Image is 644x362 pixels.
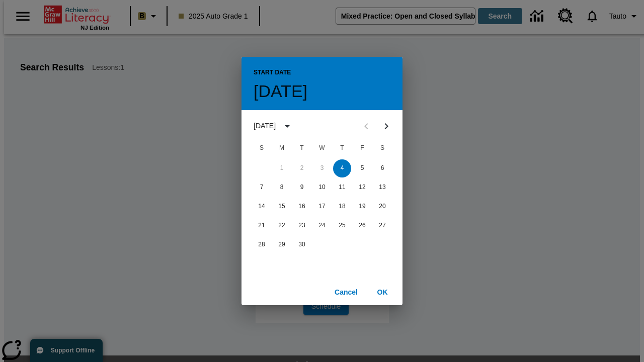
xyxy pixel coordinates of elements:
[333,178,351,197] button: 11
[330,283,362,302] button: Cancel
[353,159,371,177] button: 5
[273,236,291,254] button: 29
[313,198,331,216] button: 17
[293,178,311,197] button: 9
[313,217,331,235] button: 24
[273,217,291,235] button: 22
[293,217,311,235] button: 23
[273,198,291,216] button: 15
[353,138,371,158] span: Friday
[253,236,271,254] button: 28
[313,178,331,197] button: 10
[254,121,276,131] div: [DATE]
[254,65,291,81] span: Start Date
[253,138,271,158] span: Sunday
[366,283,398,302] button: OK
[373,178,391,197] button: 13
[253,178,271,197] button: 7
[373,159,391,177] button: 6
[254,81,307,102] h4: [DATE]
[333,198,351,216] button: 18
[333,217,351,235] button: 25
[313,138,331,158] span: Wednesday
[333,159,351,177] button: 4
[273,178,291,197] button: 8
[353,198,371,216] button: 19
[373,217,391,235] button: 27
[373,138,391,158] span: Saturday
[273,138,291,158] span: Monday
[333,138,351,158] span: Thursday
[293,138,311,158] span: Tuesday
[253,198,271,216] button: 14
[353,217,371,235] button: 26
[253,217,271,235] button: 21
[279,118,296,135] button: calendar view is open, switch to year view
[293,236,311,254] button: 30
[373,198,391,216] button: 20
[353,178,371,197] button: 12
[376,116,396,136] button: Next month
[293,198,311,216] button: 16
